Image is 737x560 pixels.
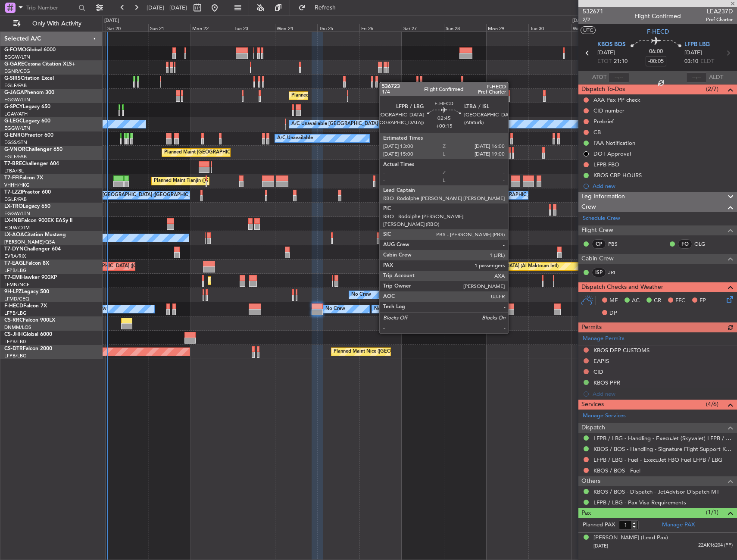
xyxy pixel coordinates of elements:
span: (1/1) [706,508,718,517]
a: LFPB/LBG [4,338,27,345]
div: A/C Unavailable [GEOGRAPHIC_DATA] ([GEOGRAPHIC_DATA]) [404,189,544,202]
span: ATOT [592,73,606,82]
span: DP [609,309,617,318]
a: EGLF/FAB [4,82,27,89]
div: Sat 20 [106,24,148,31]
a: OLG [694,240,714,248]
a: 9H-LPZLegacy 500 [4,289,49,294]
span: G-LEGC [4,119,23,124]
div: Planned Maint [GEOGRAPHIC_DATA] [210,274,293,287]
div: Grounded [GEOGRAPHIC_DATA] (Al Maktoum Intl) [446,260,559,273]
div: Planned Maint [GEOGRAPHIC_DATA] ([GEOGRAPHIC_DATA]) [164,146,300,159]
div: Tue 23 [233,24,275,31]
span: Others [581,476,600,486]
a: LFPB/LBG [4,310,27,316]
a: EGSS/STN [4,139,27,146]
span: LX-INB [4,218,21,223]
div: Planned Maint Tianjin ([GEOGRAPHIC_DATA]) [154,175,254,188]
a: JRL [608,269,628,276]
a: LFMD/CEQ [4,296,29,302]
div: A/C Unavailable [GEOGRAPHIC_DATA] ([GEOGRAPHIC_DATA]) [66,189,206,202]
span: CS-DTR [4,346,23,351]
a: DNMM/LOS [4,324,31,331]
a: T7-LZZIPraetor 600 [4,190,51,195]
a: KBOS / BOS - Fuel [593,467,640,474]
a: F-HECDFalcon 7X [4,303,47,309]
div: ISP [592,268,606,277]
span: [DATE] - [DATE] [147,4,187,12]
a: LFPB / LBG - Handling - ExecuJet (Skyvalet) LFPB / LBG [593,435,733,442]
a: LFPB/LBG [4,353,27,359]
a: KBOS / BOS - Handling - Signature Flight Support KBOS / BOS [593,445,733,453]
span: FP [700,297,706,305]
div: Prebrief [593,118,614,125]
span: Refresh [307,5,344,11]
a: EGLF/FAB [4,196,27,203]
div: Flight Confirmed [634,12,681,21]
button: UTC [581,26,596,34]
span: Only With Activity [22,21,91,27]
div: Sun 28 [444,24,486,31]
a: CS-DTRFalcon 2000 [4,346,52,351]
span: Leg Information [581,192,625,202]
a: KBOS / BOS - Dispatch - JetAdvisor Dispatch MT [593,488,719,495]
span: Cabin Crew [581,254,614,264]
a: LX-AOACitation Mustang [4,232,66,238]
input: Trip Number [26,1,76,14]
div: No Crew [325,303,345,316]
a: EGGW/LTN [4,125,30,131]
div: A/C Unavailable [277,132,313,145]
a: EDLW/DTM [4,225,30,231]
span: 03:10 [684,57,698,66]
a: G-VNORChallenger 650 [4,147,62,152]
span: ELDT [700,57,714,66]
span: T7-LZZI [4,190,22,195]
a: [PERSON_NAME]/QSA [4,239,55,245]
div: [DATE] [104,17,119,25]
a: LTBA/ISL [4,168,24,174]
span: Flight Crew [581,225,613,235]
div: Planned Maint [GEOGRAPHIC_DATA] ([GEOGRAPHIC_DATA]) [291,89,427,102]
div: Sun 21 [148,24,190,31]
span: T7-EAGL [4,261,25,266]
span: Pax [581,508,591,518]
span: F-HECD [647,27,669,36]
span: CS-JHH [4,332,23,337]
div: Tue 30 [528,24,571,31]
a: EGGW/LTN [4,97,30,103]
a: CS-JHHGlobal 6000 [4,332,52,337]
span: G-SPCY [4,104,23,109]
span: LEA237D [706,7,733,16]
div: AXA Pax PP check [593,96,640,103]
div: LFPB FBO [593,161,619,168]
a: EGLF/FAB [4,153,27,160]
div: No Crew [351,288,371,301]
span: T7-DYN [4,247,24,252]
div: Wed 1 [571,24,613,31]
span: 2/2 [583,16,603,23]
div: [DATE] [572,17,587,25]
span: F-HECD [4,303,23,309]
span: T7-BRE [4,161,22,166]
div: A/C Unavailable [GEOGRAPHIC_DATA] ([GEOGRAPHIC_DATA]) [291,118,431,131]
span: LX-TRO [4,204,23,209]
div: DOT Approval [593,150,631,157]
span: G-FOMO [4,47,26,53]
span: 21:10 [614,57,628,66]
span: [DATE] [684,49,702,57]
div: CB [593,128,601,136]
span: Crew [581,202,596,212]
div: CP [592,239,606,249]
button: Only With Activity [9,17,94,31]
div: Planned Maint Nice ([GEOGRAPHIC_DATA]) [334,345,430,358]
button: Refresh [294,1,346,15]
a: LX-TROLegacy 650 [4,204,50,209]
a: CS-RRCFalcon 900LX [4,318,55,323]
div: No Crew [374,303,394,316]
a: T7-BREChallenger 604 [4,161,59,166]
label: Planned PAX [583,521,615,529]
span: MF [609,297,618,305]
a: T7-EAGLFalcon 8X [4,261,49,266]
a: T7-FFIFalcon 7X [4,175,43,181]
a: VHHH/HKG [4,182,30,188]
